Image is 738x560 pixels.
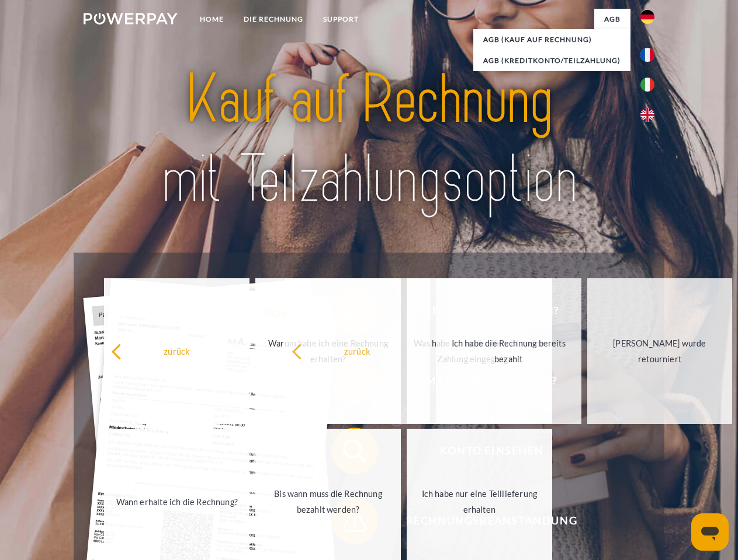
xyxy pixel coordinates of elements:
div: Wann erhalte ich die Rechnung? [111,494,242,509]
a: AGB (Kreditkonto/Teilzahlung) [473,50,630,71]
div: Warum habe ich eine Rechnung erhalten? [262,335,394,367]
div: Bis wann muss die Rechnung bezahlt werden? [262,486,394,517]
div: Ich habe nur eine Teillieferung erhalten [414,486,545,517]
div: Ich habe die Rechnung bereits bezahlt [443,335,574,367]
img: title-powerpay_de.svg [112,56,626,223]
iframe: Schaltfläche zum Öffnen des Messaging-Fensters [691,513,729,551]
a: AGB (Kauf auf Rechnung) [473,29,630,50]
div: [PERSON_NAME] wurde retourniert [594,335,726,367]
img: it [640,78,654,92]
a: DIE RECHNUNG [234,9,313,30]
img: fr [640,48,654,62]
img: en [640,108,654,122]
div: zurück [111,343,242,359]
img: logo-powerpay-white.svg [84,13,178,24]
div: zurück [292,343,423,359]
a: SUPPORT [313,9,369,30]
a: agb [594,9,630,30]
img: de [640,10,654,24]
a: Home [190,9,234,30]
